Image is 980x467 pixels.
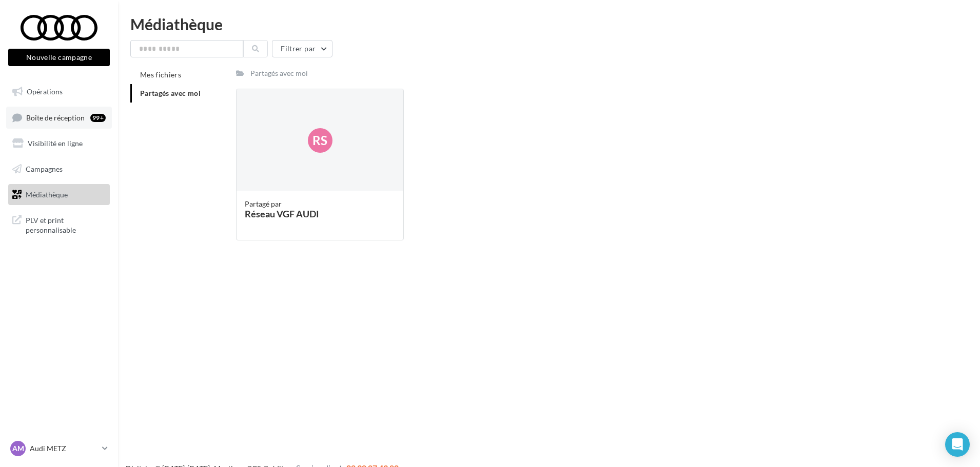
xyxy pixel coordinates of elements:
a: PLV et print personnalisable [6,209,112,239]
a: AM Audi METZ [8,439,110,458]
a: Campagnes [6,158,112,180]
a: Opérations [6,81,112,103]
span: Campagnes [26,165,63,173]
span: Visibilité en ligne [28,139,83,148]
span: Opérations [27,87,63,96]
div: 99+ [90,114,106,122]
div: Réseau VGF AUDI [245,209,395,218]
a: Boîte de réception99+ [6,107,112,129]
span: Partagés avec moi [140,89,201,97]
span: Mes fichiers [140,70,181,79]
a: Visibilité en ligne [6,133,112,154]
div: Partagé par [245,199,395,209]
button: Filtrer par [272,40,332,57]
button: Nouvelle campagne [8,49,110,66]
p: Audi METZ [30,443,98,454]
span: AM [12,443,24,454]
div: Open Intercom Messenger [945,432,970,457]
span: Rs [312,132,327,149]
span: PLV et print personnalisable [26,213,106,235]
div: Partagés avec moi [250,68,308,78]
a: Médiathèque [6,184,112,206]
div: Médiathèque [130,16,968,32]
span: Boîte de réception [26,113,85,121]
span: Médiathèque [26,190,68,198]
